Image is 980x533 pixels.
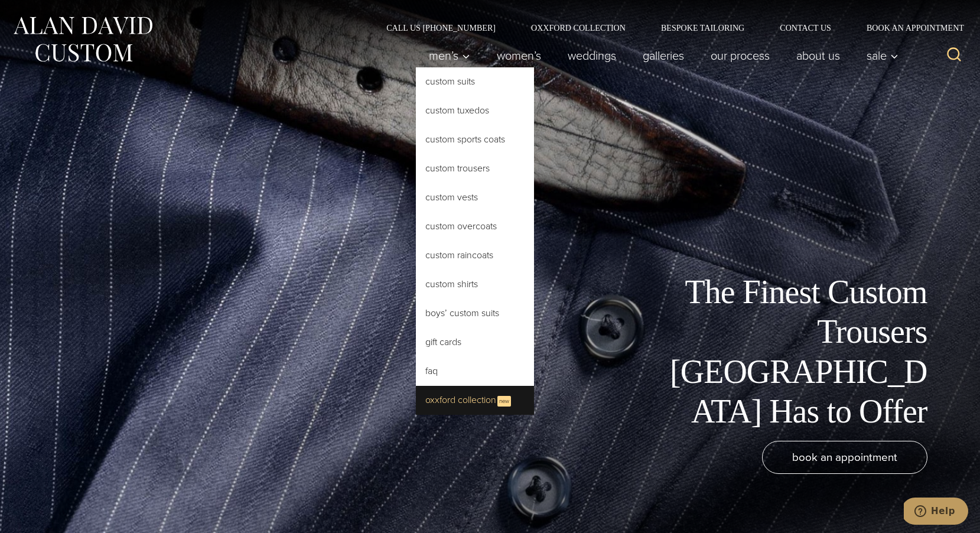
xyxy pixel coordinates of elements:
a: Contact Us [762,24,849,32]
a: About Us [783,44,854,67]
nav: Primary Navigation [416,44,905,67]
a: Women’s [484,44,555,67]
button: Sale sub menu toggle [854,44,905,67]
a: Custom Sports Coats [416,125,534,154]
a: Custom Shirts [416,270,534,298]
a: Custom Tuxedos [416,96,534,125]
a: Custom Overcoats [416,212,534,240]
img: Alan David Custom [12,13,154,66]
nav: Secondary Navigation [369,24,968,32]
h1: The Finest Custom Trousers [GEOGRAPHIC_DATA] Has to Offer [662,272,927,431]
a: Call Us [PHONE_NUMBER] [369,24,513,32]
a: Bespoke Tailoring [643,24,762,32]
a: Custom Vests [416,183,534,212]
a: weddings [555,44,630,67]
a: Oxxford CollectionNew [416,386,534,415]
a: FAQ [416,357,534,385]
a: Custom Suits [416,67,534,96]
button: View Search Form [940,41,968,70]
a: Custom Raincoats [416,241,534,269]
button: Child menu of Men’s [416,44,484,67]
span: New [497,396,511,407]
iframe: Opens a widget where you can chat to one of our agents [904,498,968,527]
a: Book an Appointment [849,24,968,32]
a: Galleries [630,44,698,67]
span: book an appointment [792,448,897,466]
a: Oxxford Collection [513,24,643,32]
a: book an appointment [762,441,927,474]
a: Custom Trousers [416,154,534,183]
a: Gift Cards [416,328,534,356]
a: Boys’ Custom Suits [416,299,534,327]
a: Our Process [698,44,783,67]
